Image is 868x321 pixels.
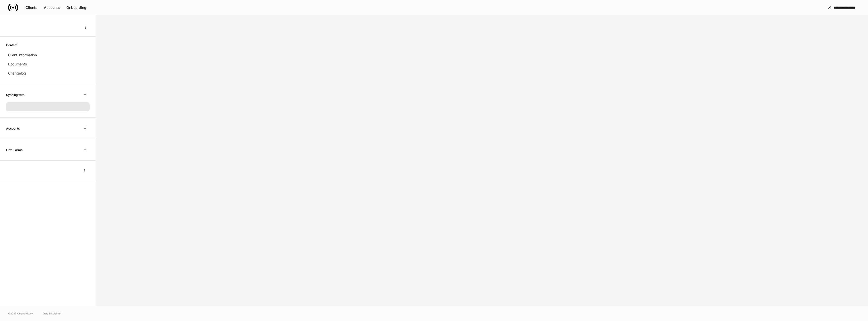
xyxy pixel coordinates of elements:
div: Clients [25,6,37,9]
div: Onboarding [66,6,86,9]
h6: Syncing with [6,92,24,97]
div: Accounts [44,6,60,9]
p: Client information [8,53,37,58]
a: Client information [6,51,90,60]
p: Changelog [8,71,26,76]
h6: Firm Forms [6,147,22,152]
a: Documents [6,60,90,69]
a: Changelog [6,69,90,78]
button: Clients [22,4,41,12]
a: Data Disclaimer [43,311,62,315]
h6: Content [6,43,17,47]
p: Documents [8,62,27,67]
button: Onboarding [63,4,90,12]
span: © 2025 OneAdvisory [8,311,33,315]
h6: Accounts [6,126,20,131]
button: Accounts [41,4,63,12]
